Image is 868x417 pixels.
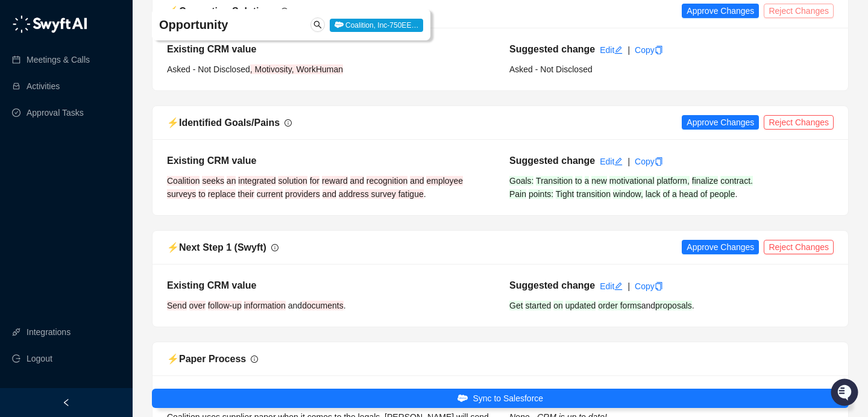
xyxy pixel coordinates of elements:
[655,282,663,290] span: copy
[27,346,52,371] span: Logout
[424,189,426,199] span: .
[829,377,862,410] iframe: Open customer support
[285,119,292,127] span: info-circle
[7,164,49,186] a: 📚Docs
[682,4,759,18] button: Approve Changes
[764,115,834,130] button: Reject Changes
[244,301,286,310] span: information
[250,64,343,74] span: , Motivosity, WorkHuman
[205,113,219,127] button: Start new chat
[635,157,663,166] a: Copy
[609,176,655,186] span: motivational
[227,176,236,186] span: an
[672,189,677,199] span: a
[167,189,196,199] span: surveys
[600,157,623,166] a: Edit
[251,356,258,363] span: info-circle
[525,301,551,310] span: started
[529,189,553,199] span: points:
[682,240,759,254] button: Approve Changes
[167,301,187,310] span: Send
[556,189,574,199] span: Tight
[12,12,36,36] img: Swyft AI
[655,46,663,54] span: copy
[313,20,322,29] span: search
[27,48,90,72] a: Meetings & Calls
[281,8,288,15] span: info-circle
[614,157,623,166] span: edit
[288,301,302,310] span: and
[167,118,280,128] span: ⚡️ Identified Goals/Pains
[635,45,663,55] a: Copy
[536,176,573,186] span: Transition
[627,280,630,293] div: |
[509,176,753,199] span: contract. Pain
[12,67,219,87] h2: How can we help?
[663,189,670,199] span: of
[344,301,346,310] span: .
[709,189,735,199] span: people
[302,301,343,310] span: documents
[679,189,698,199] span: head
[641,301,655,310] span: and
[322,189,336,199] span: and
[167,6,276,16] span: ⚡️ Competing Solutions
[509,301,523,310] span: Get
[576,189,611,199] span: transition
[152,389,849,408] button: Sync to Salesforce
[310,176,319,186] span: for
[769,4,829,17] span: Reject Changes
[62,398,71,407] span: left
[509,64,593,74] span: Asked - Not Disclosed
[208,301,242,310] span: follow-up
[646,189,661,199] span: lack
[350,176,364,186] span: and
[27,74,60,98] a: Activities
[167,354,246,364] span: ⚡️ Paper Process
[764,240,834,254] button: Reject Changes
[238,176,275,186] span: integrated
[553,301,563,310] span: on
[12,15,87,33] img: logo-05li4sbe.png
[627,155,630,168] div: |
[167,278,491,293] h5: Existing CRM value
[600,281,623,291] a: Edit
[167,176,200,186] span: Coalition
[614,282,623,290] span: edit
[509,176,533,186] span: Goals:
[700,189,708,199] span: of
[682,115,759,130] button: Approve Changes
[167,242,266,252] span: ⚡️ Next Step 1 (Swyft)
[27,101,84,125] a: Approval Tasks
[655,301,692,310] span: proposals
[330,20,424,30] a: Coalition, Inc-750EE…
[769,240,829,254] span: Reject Changes
[120,198,146,207] span: Pylon
[473,392,543,405] span: Sync to Salesforce
[687,240,754,254] span: Approve Changes
[12,48,219,67] p: Welcome 👋
[167,42,491,57] h5: Existing CRM value
[692,301,694,310] span: .
[687,116,754,129] span: Approve Changes
[167,154,491,168] h5: Existing CRM value
[509,154,595,168] h5: Suggested change
[591,176,607,186] span: new
[655,157,663,166] span: copy
[271,244,278,251] span: info-circle
[167,64,250,74] span: Asked - Not Disclosed
[12,170,22,180] div: 📚
[257,189,283,199] span: current
[159,16,310,33] h4: Opportunity
[49,164,98,186] a: 📶Status
[27,320,71,344] a: Integrations
[24,169,45,181] span: Docs
[509,278,595,293] h5: Suggested change
[54,170,64,180] div: 📶
[764,4,834,18] button: Reject Changes
[598,301,641,310] span: order forms
[202,176,224,186] span: seeks
[322,176,348,186] span: reward
[585,176,590,186] span: a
